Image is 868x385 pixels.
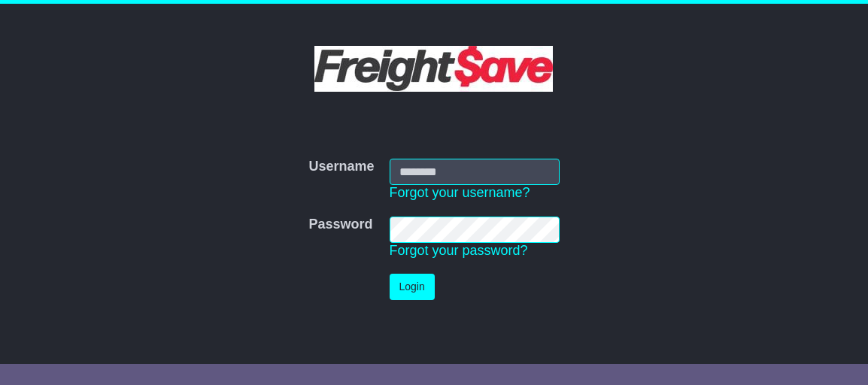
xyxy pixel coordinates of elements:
[308,159,374,175] label: Username
[314,46,553,92] img: Freight Save
[390,243,528,258] a: Forgot your password?
[390,185,530,200] a: Forgot your username?
[308,217,372,233] label: Password
[390,274,435,300] button: Login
